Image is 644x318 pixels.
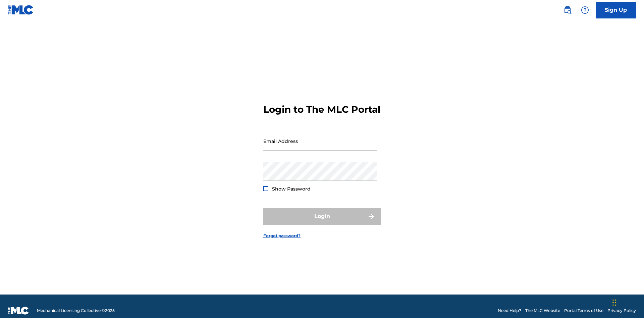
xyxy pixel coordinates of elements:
[8,307,29,315] img: logo
[607,308,636,314] a: Privacy Policy
[498,308,521,314] a: Need Help?
[272,186,311,192] span: Show Password
[37,308,115,314] span: Mechanical Licensing Collective © 2025
[612,293,616,313] div: Drag
[564,308,603,314] a: Portal Terms of Use
[563,6,572,14] img: search
[263,233,301,239] a: Forgot password?
[8,5,34,15] img: MLC Logo
[581,6,589,14] img: help
[610,286,644,318] iframe: Chat Widget
[263,104,380,115] h3: Login to The MLC Portal
[596,2,636,18] a: Sign Up
[578,3,592,17] div: Help
[561,3,574,17] a: Public Search
[525,308,560,314] a: The MLC Website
